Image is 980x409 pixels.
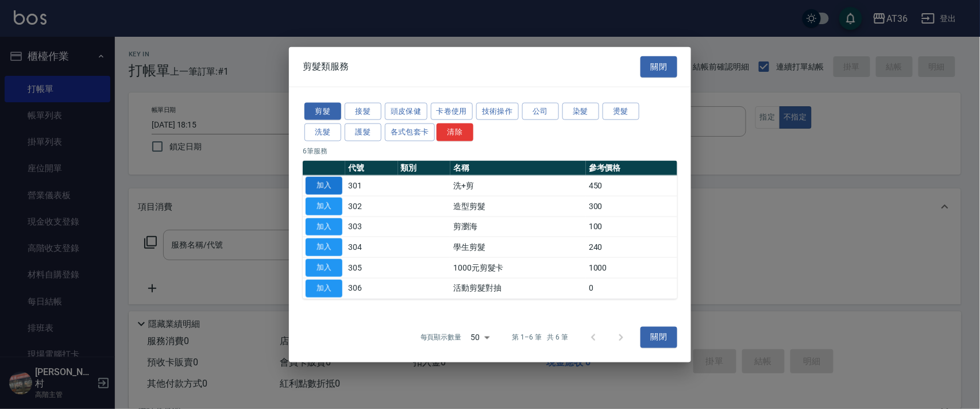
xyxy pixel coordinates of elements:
[586,278,677,299] td: 0
[398,161,451,176] th: 類別
[450,278,586,299] td: 活動剪髮對抽
[562,102,599,120] button: 染髮
[345,257,398,278] td: 305
[450,161,586,176] th: 名稱
[476,102,519,120] button: 技術操作
[306,259,342,277] button: 加入
[345,217,398,237] td: 303
[522,102,559,120] button: 公司
[586,257,677,278] td: 1000
[450,237,586,257] td: 學生剪髮
[641,327,677,348] button: 關閉
[345,175,398,196] td: 301
[466,322,494,353] div: 50
[603,102,639,120] button: 燙髮
[450,175,586,196] td: 洗+剪
[385,124,435,141] button: 各式包套卡
[345,124,381,141] button: 護髮
[641,56,677,78] button: 關閉
[586,161,677,176] th: 參考價格
[303,146,677,156] p: 6 筆服務
[306,177,342,195] button: 加入
[586,175,677,196] td: 450
[385,102,427,120] button: 頭皮保健
[345,161,398,176] th: 代號
[437,124,473,141] button: 清除
[306,218,342,236] button: 加入
[586,196,677,217] td: 300
[512,332,568,342] p: 第 1–6 筆 共 6 筆
[345,278,398,299] td: 306
[586,217,677,237] td: 100
[304,102,341,120] button: 剪髮
[450,257,586,278] td: 1000元剪髮卡
[345,102,381,120] button: 接髮
[586,237,677,257] td: 240
[420,332,462,342] p: 每頁顯示數量
[450,196,586,217] td: 造型剪髮
[345,237,398,257] td: 304
[306,279,342,297] button: 加入
[303,61,349,72] span: 剪髮類服務
[304,124,341,141] button: 洗髮
[306,238,342,256] button: 加入
[450,217,586,237] td: 剪瀏海
[306,197,342,215] button: 加入
[431,102,473,120] button: 卡卷使用
[345,196,398,217] td: 302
